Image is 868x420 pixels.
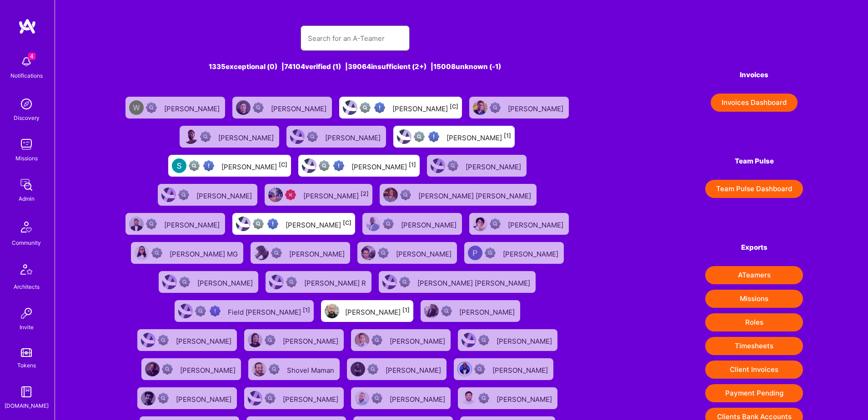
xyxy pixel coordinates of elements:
img: User Avatar [236,100,251,115]
img: Not Scrubbed [441,306,452,316]
a: User AvatarNot fully vettedHigh Potential User[PERSON_NAME][C] [229,209,359,238]
img: guide book [17,383,35,401]
img: Not Scrubbed [269,364,280,375]
a: User AvatarNot Scrubbed[PERSON_NAME] [122,93,229,122]
div: [PERSON_NAME] [286,218,351,230]
div: [PERSON_NAME] [164,102,221,114]
img: Not fully vetted [319,160,330,171]
a: User AvatarNot Scrubbed[PERSON_NAME] [PERSON_NAME] [376,180,540,209]
img: Not fully vetted [360,102,371,113]
a: User AvatarNot Scrubbed[PERSON_NAME] [454,384,561,413]
a: User AvatarNot Scrubbed[PERSON_NAME] [122,209,229,238]
div: Missions [15,153,38,163]
img: Not Scrubbed [474,364,485,375]
div: [PERSON_NAME] [283,334,340,346]
img: User Avatar [355,391,369,405]
a: User AvatarNot Scrubbed[PERSON_NAME] [347,384,454,413]
img: User Avatar [343,100,357,115]
img: User Avatar [268,188,283,202]
div: [PERSON_NAME] [221,160,287,172]
img: Not fully vetted [189,160,200,171]
img: User Avatar [252,362,266,376]
img: Not Scrubbed [146,102,157,113]
div: Notifications [10,71,43,80]
a: User AvatarNot Scrubbed[PERSON_NAME] [283,122,390,151]
img: User Avatar [351,362,365,376]
img: Not Scrubbed [162,364,173,375]
button: Roles [705,313,803,331]
a: User AvatarNot Scrubbed[PERSON_NAME] [154,180,261,209]
a: User AvatarNot Scrubbed[PERSON_NAME] [454,326,561,355]
div: [PERSON_NAME] [283,392,340,404]
img: admin teamwork [17,176,35,194]
img: User Avatar [145,362,160,376]
div: [PERSON_NAME] [196,189,254,201]
img: Not fully vetted [253,218,264,229]
img: Not Scrubbed [485,247,496,258]
h4: Team Pulse [705,157,803,165]
sup: [1] [303,306,310,313]
div: [PERSON_NAME] [351,160,416,172]
img: User Avatar [473,217,487,231]
img: User Avatar [355,333,369,347]
img: Community [15,216,37,238]
a: Invoices Dashboard [705,94,803,112]
a: User AvatarNot Scrubbed[PERSON_NAME] [229,93,336,122]
img: User Avatar [162,275,177,289]
span: 4 [28,53,35,60]
a: User AvatarNot Scrubbed[PERSON_NAME] [343,355,450,384]
div: Community [12,238,41,247]
img: High Potential User [203,160,214,171]
div: [PERSON_NAME] [508,102,565,114]
img: discovery [17,95,35,113]
img: User Avatar [290,129,305,144]
div: Field [PERSON_NAME] [228,305,310,317]
img: User Avatar [172,158,186,173]
a: User AvatarNot Scrubbed[PERSON_NAME] [359,209,466,238]
img: User Avatar [129,217,144,231]
img: Not Scrubbed [371,393,382,404]
img: User Avatar [254,246,269,260]
a: User AvatarNot Scrubbed[PERSON_NAME] [461,238,567,267]
sup: [2] [361,190,369,197]
div: [PERSON_NAME] [386,363,443,375]
sup: [C] [343,219,351,226]
img: Not Scrubbed [371,335,382,346]
img: teamwork [17,135,35,153]
button: Missions [705,290,803,308]
a: User AvatarNot Scrubbed[PERSON_NAME] [134,384,241,413]
div: [PERSON_NAME] [164,218,221,230]
img: High Potential User [267,218,278,229]
img: bell [17,53,35,71]
img: Not Scrubbed [286,277,297,287]
div: Discovery [14,113,40,123]
div: Admin [19,194,35,203]
img: Not Scrubbed [399,277,410,287]
img: User Avatar [366,217,381,231]
a: User AvatarNot Scrubbed[PERSON_NAME] [241,384,347,413]
img: User Avatar [183,129,198,144]
img: logo [18,18,36,35]
img: User Avatar [135,246,149,260]
img: User Avatar [431,158,445,173]
button: Client Invoices [705,361,803,379]
img: High Potential User [374,102,385,113]
a: User AvatarNot Scrubbed[PERSON_NAME] [423,151,530,180]
img: Not fully vetted [195,306,206,316]
a: User AvatarNot Scrubbed[PERSON_NAME] [347,326,454,355]
img: User Avatar [397,129,411,144]
div: [PERSON_NAME] [PERSON_NAME] [418,189,533,201]
sup: [1] [402,306,410,313]
a: User AvatarNot Scrubbed[PERSON_NAME] R [262,267,375,296]
sup: [1] [504,132,511,139]
a: User AvatarNot Scrubbed[PERSON_NAME] MG [127,238,247,267]
a: User AvatarNot fully vettedHigh Potential User[PERSON_NAME][C] [165,151,295,180]
a: User AvatarNot Scrubbed[PERSON_NAME] [354,238,461,267]
div: [PERSON_NAME] [197,276,255,288]
div: [PERSON_NAME] [390,392,447,404]
h4: Invoices [705,71,803,79]
img: Not Scrubbed [307,131,318,142]
img: User Avatar [457,362,472,376]
img: User Avatar [161,188,176,202]
a: User AvatarNot ScrubbedShovel Maman [245,355,343,384]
